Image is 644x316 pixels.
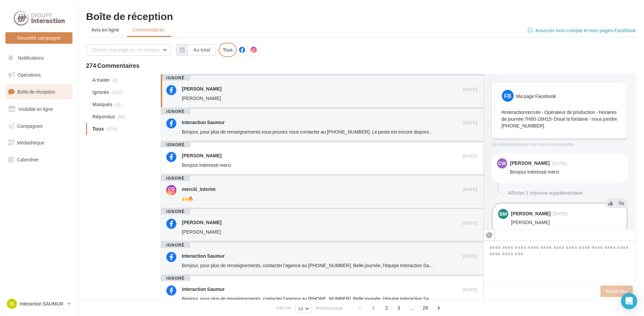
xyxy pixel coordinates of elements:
[92,113,115,120] span: Répondus
[219,43,237,57] div: Tous
[499,211,507,217] span: BM
[86,11,636,21] div: Boîte de réception
[502,90,514,102] div: FB
[368,302,379,313] span: 1
[4,153,74,167] a: Calendrier
[176,44,216,56] button: Au total
[381,302,392,313] span: 2
[115,102,121,107] span: (2)
[4,102,74,116] a: Visibilité en ligne
[17,123,43,129] span: Campagnes
[182,253,225,259] div: Interaction Saumur
[4,84,74,99] a: Boîte de réception
[182,152,221,159] div: [PERSON_NAME]
[18,55,44,61] span: Notifications
[17,89,55,95] span: Boîte de réception
[298,306,303,311] span: 10
[112,90,123,95] span: (212)
[463,86,477,93] span: [DATE]
[182,119,225,126] div: Interaction Saumur
[182,95,221,101] span: [PERSON_NAME]
[511,219,621,226] div: [PERSON_NAME]
[393,302,404,313] span: 3
[92,47,159,53] span: Choisir une page ou un compte
[486,232,493,238] i: @
[600,285,633,297] button: Répondre
[161,242,190,248] div: ignoré
[182,186,216,193] div: merciii_interim
[112,77,118,83] span: (0)
[5,32,72,44] button: Nouvelle campagne
[117,114,126,119] span: (60)
[501,109,618,129] p: #interactionrecrute - Opérateur de production - Horaires de journée 7H00-16H15- Doué la fontaine ...
[621,293,637,309] div: Open Intercom Messenger
[18,106,53,112] span: Visibilité en ligne
[463,220,477,226] span: [DATE]
[182,296,440,301] span: Bonjour, pour plus de renseignements, contacter l'agence au [PHONE_NUMBER]. Belle journée, l'équi...
[182,286,225,293] div: Interaction Saumur
[182,262,440,268] span: Bonjour, pour plus de renseignements, contacter l'agence au [PHONE_NUMBER]. Belle journée, l'équi...
[4,136,74,150] a: Médiathèque
[316,305,343,311] span: résultats/page
[161,75,190,81] div: ignoré
[92,89,109,96] span: Ignorés
[161,142,190,147] div: ignoré
[4,119,74,133] a: Campagnes
[463,253,477,259] span: [DATE]
[484,229,495,241] button: @
[511,211,551,216] div: [PERSON_NAME]
[182,196,193,201] span: 🙌🔥
[182,229,221,235] span: [PERSON_NAME]
[18,72,41,78] span: Opérations
[527,26,636,35] a: Associer mon compte et mes pages Facebook
[492,139,628,147] div: La prévisualisation est non-contractuelle
[407,302,417,313] span: ...
[295,304,312,313] button: 10
[5,297,72,310] a: IS Interaction SAUMUR
[498,160,506,167] span: CW
[92,77,110,83] span: A traiter
[161,209,190,214] div: ignoré
[17,157,39,162] span: Calendrier
[510,169,622,175] div: Bonjour intéressé merci
[182,129,503,135] span: Bonjour, pour plus de renseignements vous pouvez nous contacter au [PHONE_NUMBER]. Le poste est e...
[182,219,221,226] div: [PERSON_NAME]
[277,305,292,311] span: Afficher
[161,276,190,281] div: ignoré
[9,300,14,307] span: IS
[510,161,550,165] div: [PERSON_NAME]
[463,153,477,159] span: [DATE]
[182,162,231,168] span: Bonjour intéressé merci
[505,189,586,197] button: Afficher 1 réponse supplémentaire
[463,186,477,193] span: [DATE]
[4,51,71,65] button: Notifications
[86,62,636,68] div: 274 Commentaires
[161,109,190,114] div: ignoré
[420,302,431,313] span: 28
[552,161,566,165] span: [DATE]
[463,287,477,293] span: [DATE]
[20,300,65,307] p: Interaction SAUMUR
[4,68,74,82] a: Opérations
[17,140,44,145] span: Médiathèque
[553,212,567,216] span: [DATE]
[86,44,171,56] button: Choisir une page ou un compte
[516,93,556,100] div: Ma page Facebook
[91,26,119,33] span: Avis en ligne
[188,44,216,56] button: Au total
[161,176,190,181] div: ignoré
[182,85,221,92] div: [PERSON_NAME]
[92,101,112,108] span: Masqués
[463,120,477,126] span: [DATE]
